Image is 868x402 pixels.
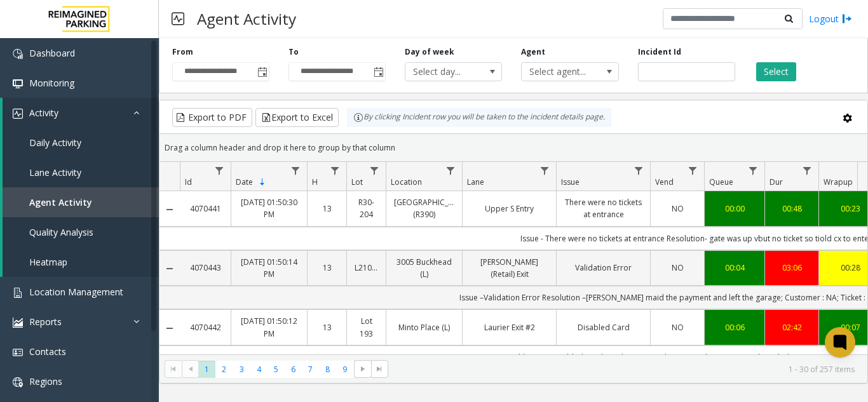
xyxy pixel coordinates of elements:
[172,46,193,58] label: From
[13,109,23,119] img: 'icon'
[29,77,74,89] span: Monitoring
[394,256,454,280] a: 3005 Buckhead (L)
[336,361,353,378] span: Page 9
[799,162,816,179] a: Dur Filter Menu
[172,108,252,127] button: Export to PDF
[211,162,228,179] a: Id Filter Menu
[773,321,811,333] a: 02:42
[257,177,268,187] span: Sortable
[658,321,696,333] a: NO
[250,361,268,378] span: Page 4
[842,12,852,25] img: logout
[233,361,250,378] span: Page 3
[312,177,318,187] span: H
[302,361,319,378] span: Page 7
[3,187,159,217] a: Agent Activity
[315,262,339,274] a: 13
[159,204,180,215] a: Collapse Details
[3,128,159,157] a: Daily Activity
[366,162,383,179] a: Lot Filter Menu
[239,315,299,339] a: [DATE] 01:50:12 PM
[355,315,378,339] a: Lot 193
[29,316,62,328] span: Reports
[347,108,611,127] div: By clicking Incident row you will be taken to the incident details page.
[185,177,192,187] span: Id
[391,177,422,187] span: Location
[268,361,285,378] span: Page 5
[187,203,223,215] a: 4070441
[29,47,75,59] span: Dashboard
[215,361,233,378] span: Page 2
[371,63,385,81] span: Toggle popup
[405,63,482,81] span: Select day...
[239,196,299,220] a: [DATE] 01:50:30 PM
[198,361,215,378] span: Page 1
[405,46,454,58] label: Day of week
[3,247,159,277] a: Heatmap
[655,177,674,187] span: Vend
[159,162,867,354] div: Data table
[315,203,339,215] a: 13
[745,162,762,179] a: Queue Filter Menu
[712,262,757,274] a: 00:04
[159,137,867,159] div: Drag a column header and drop it here to group by that column
[658,203,696,215] a: NO
[672,322,684,333] span: NO
[191,3,302,34] h3: Agent Activity
[564,196,642,220] a: There were no tickets at entrance
[773,262,811,274] a: 03:06
[521,46,545,58] label: Agent
[13,377,23,387] img: 'icon'
[13,288,23,298] img: 'icon'
[239,256,299,280] a: [DATE] 01:50:14 PM
[709,177,733,187] span: Queue
[29,166,81,178] span: Lane Activity
[3,98,159,128] a: Activity
[467,177,484,187] span: Lane
[3,217,159,247] a: Quality Analysis
[255,108,339,127] button: Export to Excel
[470,203,548,215] a: Upper S Entry
[358,364,368,374] span: Go to the next page
[396,364,855,375] kendo-pager-info: 1 - 30 of 257 items
[394,196,454,220] a: [GEOGRAPHIC_DATA] (R390)
[658,262,696,274] a: NO
[355,196,378,220] a: R30-204
[285,361,302,378] span: Page 6
[13,79,23,89] img: 'icon'
[561,177,580,187] span: Issue
[770,177,783,187] span: Dur
[319,361,336,378] span: Page 8
[442,162,459,179] a: Location Filter Menu
[355,262,378,274] a: L21082601
[351,177,363,187] span: Lot
[315,321,339,333] a: 13
[522,63,599,81] span: Select agent...
[712,203,757,215] a: 00:00
[353,112,363,123] img: infoIcon.svg
[29,286,123,298] span: Location Management
[536,162,553,179] a: Lane Filter Menu
[672,262,684,273] span: NO
[564,321,642,333] a: Disabled Card
[773,203,811,215] a: 00:48
[159,264,180,274] a: Collapse Details
[672,203,684,214] span: NO
[29,137,81,149] span: Daily Activity
[824,177,853,187] span: Wrapup
[638,46,681,58] label: Incident Id
[29,256,67,268] span: Heatmap
[13,347,23,358] img: 'icon'
[29,345,66,358] span: Contacts
[236,177,253,187] span: Date
[327,162,344,179] a: H Filter Menu
[712,321,757,333] a: 00:06
[374,364,384,374] span: Go to the last page
[756,62,796,81] button: Select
